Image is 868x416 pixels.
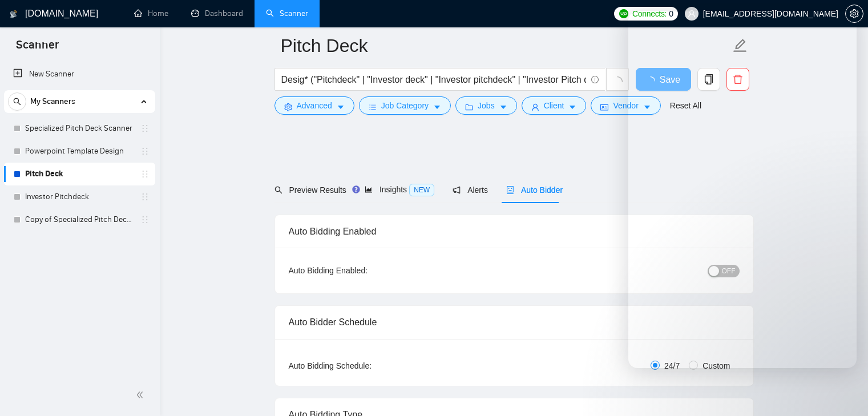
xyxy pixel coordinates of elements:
[25,185,134,208] a: Investor Pitchdeck
[289,215,740,248] div: Auto Bidding Enabled
[506,186,514,194] span: robot
[433,103,441,111] span: caret-down
[274,186,282,194] span: search
[506,185,563,195] span: Auto Bidder
[613,99,638,112] span: Vendor
[289,264,439,277] div: Auto Bidding Enabled:
[297,99,332,112] span: Advanced
[845,9,863,18] a: setting
[140,169,150,179] span: holder
[8,92,26,111] button: search
[289,306,740,338] div: Auto Bidder Schedule
[337,103,345,111] span: caret-down
[591,76,599,83] span: info-circle
[25,140,134,163] a: Powerpoint Template Design
[544,99,564,112] span: Client
[365,185,373,193] span: area-chart
[10,5,18,23] img: logo
[281,72,586,87] input: Search Freelance Jobs...
[829,377,857,405] iframe: Intercom live chat
[140,215,150,224] span: holder
[381,99,429,112] span: Job Category
[284,103,292,111] span: setting
[359,96,451,115] button: barsJob Categorycaret-down
[600,103,608,111] span: idcard
[289,360,439,372] div: Auto Bidding Schedule:
[669,7,673,20] span: 0
[140,192,150,201] span: holder
[134,9,168,18] a: homeHome
[351,184,361,195] div: Tooltip anchor
[409,184,434,196] span: NEW
[136,389,147,401] span: double-left
[522,96,587,115] button: userClientcaret-down
[25,163,134,185] a: Pitch Deck
[455,96,517,115] button: folderJobscaret-down
[4,63,155,86] li: New Scanner
[632,7,667,20] span: Connects:
[499,103,507,111] span: caret-down
[465,103,473,111] span: folder
[688,10,696,18] span: user
[13,63,146,86] a: New Scanner
[7,37,68,60] span: Scanner
[846,9,863,18] span: setting
[453,186,461,194] span: notification
[266,9,308,18] a: searchScanner
[274,185,346,195] span: Preview Results
[453,185,488,195] span: Alerts
[140,147,150,156] span: holder
[4,90,155,231] li: My Scanners
[619,9,628,18] img: upwork-logo.png
[628,11,857,368] iframe: Intercom live chat
[274,96,354,115] button: settingAdvancedcaret-down
[191,9,243,18] a: dashboardDashboard
[25,117,134,140] a: Specialized Pitch Deck Scanner
[369,103,377,111] span: bars
[845,5,863,23] button: setting
[25,208,134,231] a: Copy of Specialized Pitch Deck Scanner
[281,31,730,60] input: Scanner name...
[531,103,539,111] span: user
[612,76,623,87] span: loading
[9,98,26,106] span: search
[591,96,660,115] button: idcardVendorcaret-down
[365,185,434,194] span: Insights
[478,99,495,112] span: Jobs
[30,90,75,113] span: My Scanners
[568,103,576,111] span: caret-down
[140,124,150,133] span: holder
